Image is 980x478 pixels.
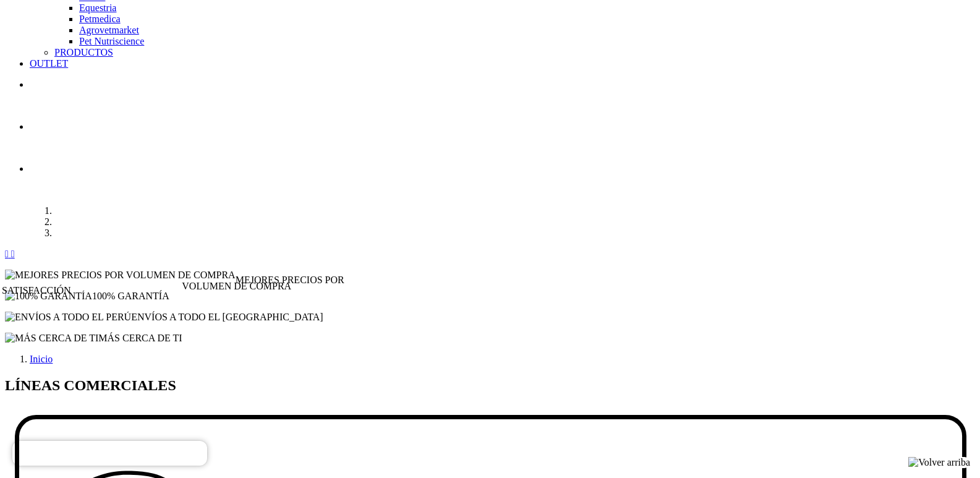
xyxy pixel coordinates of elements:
a: Inicio [30,354,53,364]
a: PRODUCTOS [54,47,113,58]
h2: LÍNEAS COMERCIALES [5,377,975,394]
i:  [5,249,9,259]
img: Volver arriba [908,457,970,468]
a: Equestria [79,2,116,13]
span: MEJORES PRECIOS POR [236,275,344,285]
iframe: Brevo live chat [12,441,207,466]
div: Botones del carrusel [5,249,975,260]
img: ENVÍOS A TODO EL PERÚ [5,312,131,323]
span: VOLUMEN DE COMPRA [182,281,291,292]
a: Agrovetmarket [79,25,139,35]
span: 100% GARANTÍA [92,291,169,301]
img: MÁS CERCA DE TI [5,333,98,344]
i:  [11,249,15,259]
a: Petmedica [79,14,121,24]
p: ENVÍOS A TODO EL [GEOGRAPHIC_DATA] [5,312,975,323]
img: MEJORES PRECIOS POR VOLUMEN DE COMPRA [5,270,236,281]
img: 100% GARANTÍA [5,291,92,302]
p: MÁS CERCA DE TI [5,333,975,344]
a: Pet Nutriscience [79,36,144,46]
a: OUTLET [30,58,68,69]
